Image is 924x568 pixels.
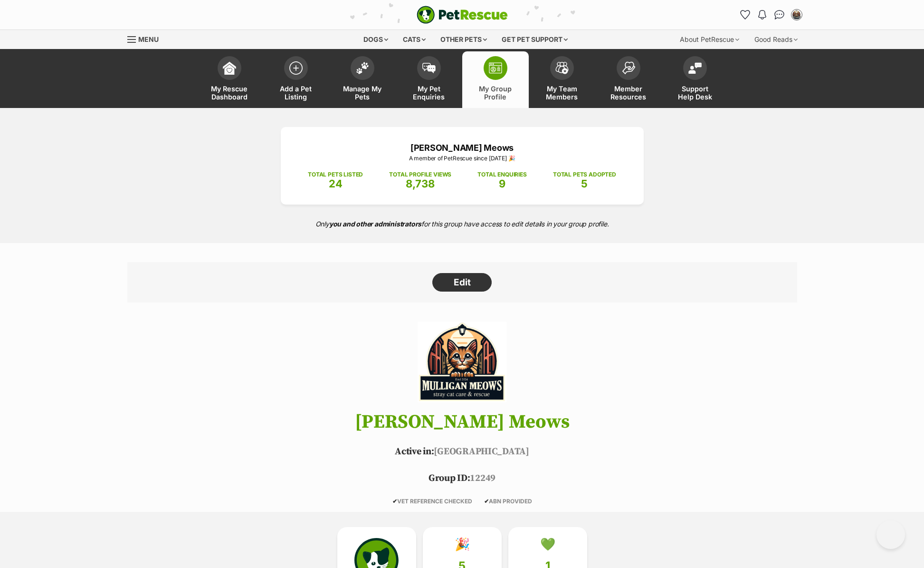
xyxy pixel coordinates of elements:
p: [PERSON_NAME] Meows [295,141,629,154]
div: Dogs [357,30,395,49]
a: PetRescue [417,6,508,24]
a: Add a Pet Listing [263,51,329,108]
a: Member Resources [595,51,662,108]
span: 9 [499,177,505,190]
h1: [PERSON_NAME] Meows [113,411,811,432]
span: VET REFERENCE CHECKED [392,498,472,505]
p: 12249 [113,471,811,486]
img: logo-e224e6f780fb5917bec1dbf3a21bbac754714ae5b6737aabdf751b685950b380.svg [417,6,508,24]
div: Good Reads [748,30,804,49]
a: My Team Members [529,51,595,108]
iframe: Help Scout Beacon - Open [876,520,905,549]
span: Manage My Pets [341,85,384,101]
a: Edit [432,273,492,292]
a: My Group Profile [462,51,529,108]
span: Menu [138,35,159,43]
img: team-members-icon-5396bd8760b3fe7c0b43da4ab00e1e3bb1a5d9ba89233759b79545d2d3fc5d0d.svg [555,62,569,74]
img: notifications-46538b983faf8c2785f20acdc204bb7945ddae34d4c08c2a6579f10ce5e182be.svg [758,10,766,20]
p: TOTAL PROFILE VIEWS [389,170,451,179]
a: Menu [127,30,165,47]
span: My Rescue Dashboard [208,85,251,101]
span: 24 [329,177,343,190]
img: member-resources-icon-8e73f808a243e03378d46382f2149f9095a855e16c252ad45f914b54edf8863c.svg [622,61,635,74]
span: Active in: [395,446,434,458]
span: My Pet Enquiries [408,85,450,101]
ul: Account quick links [738,7,804,22]
span: My Team Members [541,85,583,101]
a: My Rescue Dashboard [196,51,263,108]
span: 8,738 [406,177,435,190]
img: help-desk-icon-fdf02630f3aa405de69fd3d07c3f3aa587a6932b1a1747fa1d2bba05be0121f9.svg [688,62,702,74]
a: Conversations [772,7,787,22]
icon: ✔ [392,498,397,505]
img: Natasha Boehm profile pic [792,10,801,20]
a: Manage My Pets [329,51,396,108]
img: group-profile-icon-3fa3cf56718a62981997c0bc7e787c4b2cf8bcc04b72c1350f741eb67cf2f40e.svg [489,62,502,74]
p: [GEOGRAPHIC_DATA] [113,445,811,459]
span: ABN PROVIDED [484,498,532,505]
div: About PetRescue [673,30,746,49]
p: TOTAL PETS ADOPTED [553,170,616,179]
button: Notifications [755,7,770,22]
img: manage-my-pets-icon-02211641906a0b7f246fdf0571729dbe1e7629f14944591b6c1af311fb30b64b.svg [356,62,369,74]
img: chat-41dd97257d64d25036548639549fe6c8038ab92f7586957e7f3b1b290dea8141.svg [774,10,784,20]
span: Add a Pet Listing [275,85,317,101]
div: 🎉 [455,537,470,551]
div: Cats [396,30,432,49]
span: 5 [581,177,588,190]
p: TOTAL ENQUIRIES [477,170,526,179]
span: Group ID: [429,472,470,484]
div: 💚 [540,537,555,551]
a: My Pet Enquiries [396,51,462,108]
span: Member Resources [607,85,650,101]
div: Other pets [434,30,494,49]
img: dashboard-icon-eb2f2d2d3e046f16d808141f083e7271f6b2e854fb5c12c21221c1fb7104beca.svg [223,61,236,75]
button: My account [789,7,804,22]
img: pet-enquiries-icon-7e3ad2cf08bfb03b45e93fb7055b45f3efa6380592205ae92323e6603595dc1f.svg [422,63,436,73]
span: My Group Profile [474,85,517,101]
img: add-pet-listing-icon-0afa8454b4691262ce3f59096e99ab1cd57d4a30225e0717b998d2c9b9846f56.svg [289,61,303,75]
a: Favourites [738,7,753,22]
a: Support Help Desk [662,51,728,108]
strong: you and other administrators [329,220,422,228]
span: Support Help Desk [674,85,716,101]
div: Get pet support [495,30,574,49]
p: TOTAL PETS LISTED [308,170,363,179]
icon: ✔ [484,498,489,505]
p: A member of PetRescue since [DATE] 🎉 [295,154,629,163]
img: Mulligan Meows [408,322,516,402]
